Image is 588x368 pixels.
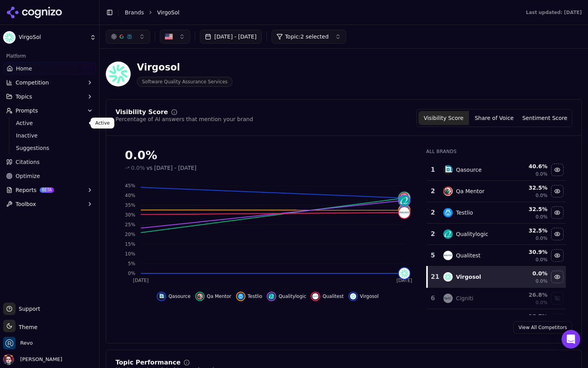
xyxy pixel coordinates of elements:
div: Qualitest [456,252,480,259]
img: qasource [443,165,453,174]
tr: 6cignitiCigniti26.8%0.0%Show cigniti data [427,288,566,309]
span: Optimize [16,172,40,180]
div: All Brands [426,148,566,155]
img: qualitest [312,293,318,299]
img: VirgoSol [106,62,131,86]
span: VirgoSol [19,34,87,41]
span: Revo [20,340,33,347]
button: Toolbox [3,198,96,210]
div: Visibility Score [115,109,168,115]
img: United States [165,33,173,40]
tr: 1qasourceQasource40.6%0.0%Hide qasource data [427,159,566,181]
span: Reports [16,186,37,194]
tr: 21virgosolVirgosol0.0%0.0%Hide virgosol data [427,266,566,288]
div: Percentage of AI answers that mention your brand [115,115,253,123]
img: qualitylogic [443,229,453,239]
div: 32.5 % [512,205,548,213]
tspan: 5% [128,261,135,266]
span: 0.0% [131,164,145,172]
span: Qualitest [322,293,343,299]
tspan: 30% [125,212,135,218]
button: Sentiment Score [520,111,570,125]
a: Active [13,118,87,129]
div: 40.6 % [512,162,548,170]
button: Open organization switcher [3,337,33,349]
img: qualitest [443,251,453,260]
button: Hide qa mentor data [551,185,563,197]
span: Qa Mentor [207,293,231,299]
button: Hide virgosol data [348,292,379,301]
tspan: 40% [125,193,135,198]
div: Open Intercom Messenger [562,330,580,349]
div: 2 [430,208,436,217]
img: VirgoSol [3,31,16,44]
span: Support [16,305,40,313]
div: Platform [3,50,96,62]
tr: 18.7%Show tricentis data [427,309,566,331]
span: 0.0% [535,171,548,177]
span: Virgosol [360,293,379,299]
div: Testlio [456,209,473,217]
span: Citations [16,158,40,166]
button: Share of Voice [469,111,520,125]
span: Qualitylogic [278,293,306,299]
div: 0.0% [125,148,411,162]
span: 0.0% [535,278,548,284]
div: 0.0 % [512,269,548,277]
div: 6 [430,294,436,303]
button: [DATE] - [DATE] [200,30,262,44]
img: qualitest [399,207,410,218]
span: Prompts [16,107,38,114]
div: 2 [430,187,436,196]
img: qualitylogic [268,293,275,299]
img: qa mentor [399,192,410,203]
button: Hide qualitest data [311,292,343,301]
a: Inactive [13,130,87,141]
button: Topics [3,90,96,103]
a: Citations [3,156,96,168]
button: Hide qasource data [551,164,563,176]
img: testlio [238,293,244,299]
tr: 2qualitylogicQualitylogic32.5%0.0%Hide qualitylogic data [427,224,566,245]
tr: 2testlioTestlio32.5%0.0%Hide testlio data [427,202,566,224]
span: Inactive [16,132,84,139]
button: Hide qualitest data [551,249,563,262]
a: Brands [125,9,144,16]
div: 32.5 % [512,184,548,192]
span: 0.0% [535,257,548,263]
a: Optimize [3,170,96,182]
button: Show cigniti data [551,292,563,305]
img: Revo [3,337,16,349]
button: Hide qualitylogic data [551,228,563,240]
tspan: 15% [125,241,135,247]
button: Hide virgosol data [551,271,563,283]
img: Deniz Ozcan [3,354,14,365]
button: Hide testlio data [551,206,563,219]
img: qa mentor [443,187,453,196]
img: qasource [158,293,164,299]
div: 2 [430,229,436,239]
span: Home [16,65,32,72]
tspan: [DATE] [396,278,412,283]
button: Show tricentis data [551,313,563,326]
span: 0.0% [535,235,548,241]
img: qualitylogic [399,195,410,206]
div: Qualitylogic [456,230,488,238]
img: virgosol [350,293,356,299]
div: Last updated: [DATE] [526,9,582,16]
tspan: 25% [125,222,135,227]
a: Home [3,62,96,75]
div: 5 [430,251,436,260]
button: Prompts [3,104,96,117]
div: 26.8 % [512,291,548,299]
nav: breadcrumb [125,9,510,16]
span: Active [16,119,84,127]
span: BETA [40,187,54,193]
div: Virgosol [456,273,481,281]
span: Topic: 2 selected [285,33,329,40]
span: vs [DATE] - [DATE] [147,164,197,172]
span: Testlio [248,293,262,299]
a: Suggestions [13,143,87,153]
button: Visibility Score [418,111,469,125]
button: Hide qasource data [157,292,191,301]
